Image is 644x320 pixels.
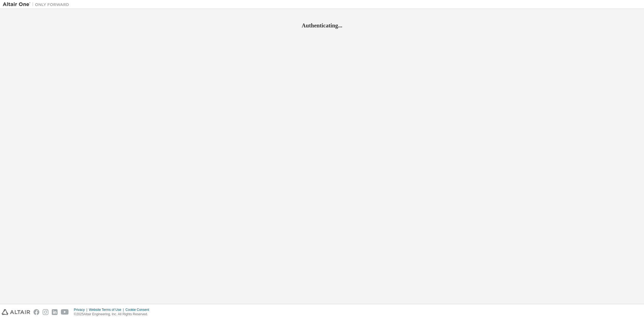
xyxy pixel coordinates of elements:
[2,309,30,315] img: altair_logo.svg
[125,308,152,312] div: Cookie Consent
[3,22,641,29] h2: Authenticating...
[74,312,152,317] p: © 2025 Altair Engineering, Inc. All Rights Reserved.
[89,308,125,312] div: Website Terms of Use
[33,309,39,315] img: facebook.svg
[52,309,58,315] img: linkedin.svg
[43,309,48,315] img: instagram.svg
[74,308,89,312] div: Privacy
[3,2,72,7] img: Altair One
[61,309,69,315] img: youtube.svg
